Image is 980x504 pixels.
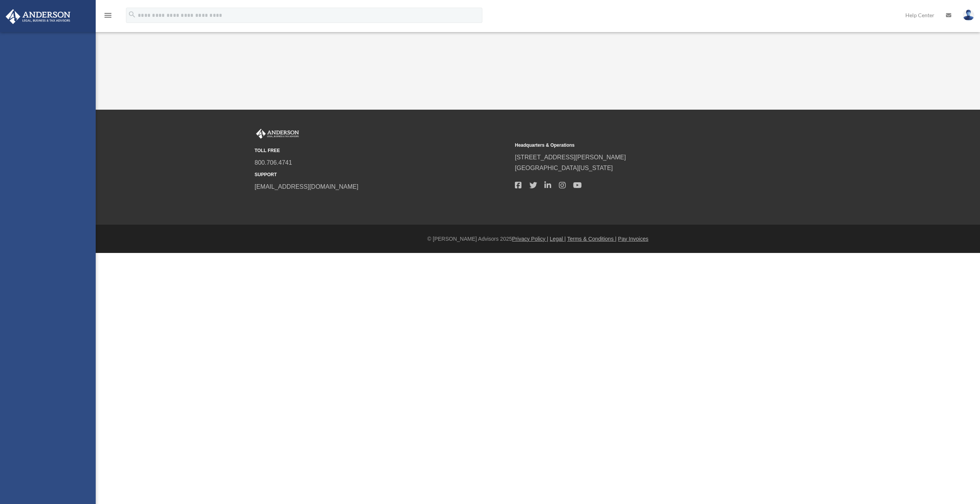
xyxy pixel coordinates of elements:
[255,147,510,155] small: TOLL FREE
[512,236,549,242] a: Privacy Policy |
[255,183,358,190] a: [EMAIL_ADDRESS][DOMAIN_NAME]
[550,236,566,242] a: Legal |
[515,141,770,149] small: Headquarters & Operations
[255,159,292,166] a: 800.706.4741
[963,10,974,21] img: User Pic
[515,154,626,160] a: [STREET_ADDRESS][PERSON_NAME]
[567,236,617,242] a: Terms & Conditions |
[3,9,73,24] img: Anderson Advisors Platinum Portal
[103,13,113,20] a: menu
[618,236,648,242] a: Pay Invoices
[255,129,301,139] img: Anderson Advisors Platinum Portal
[255,171,510,179] small: SUPPORT
[515,165,613,171] a: [GEOGRAPHIC_DATA][US_STATE]
[103,11,113,20] i: menu
[96,234,980,244] div: © [PERSON_NAME] Advisors 2025
[128,10,136,19] i: search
